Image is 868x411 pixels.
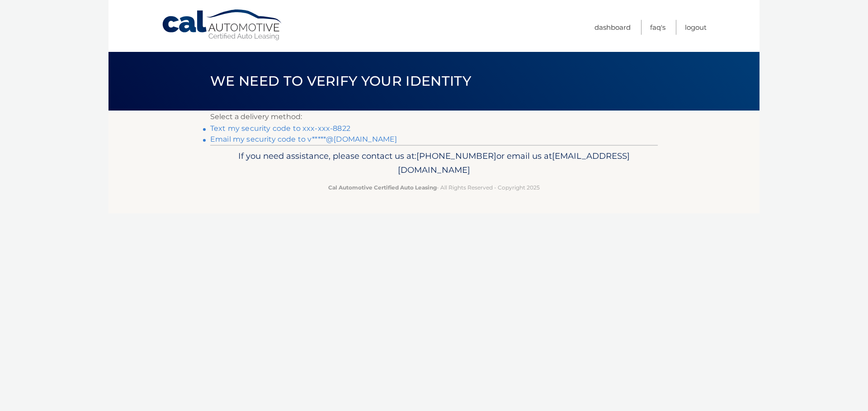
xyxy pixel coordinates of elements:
span: [PHONE_NUMBER] [416,151,496,161]
strong: Cal Automotive Certified Auto Leasing [328,184,437,191]
p: If you need assistance, please contact us at: or email us at [216,149,652,178]
a: Email my security code to v*****@[DOMAIN_NAME] [210,135,397,143]
a: Cal Automotive [161,9,283,41]
p: Select a delivery method: [210,111,658,123]
p: - All Rights Reserved - Copyright 2025 [216,183,652,192]
a: Dashboard [594,20,631,35]
span: We need to verify your identity [210,73,471,89]
a: FAQ's [650,20,665,35]
a: Text my security code to xxx-xxx-8822 [210,124,350,133]
a: Logout [685,20,707,35]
